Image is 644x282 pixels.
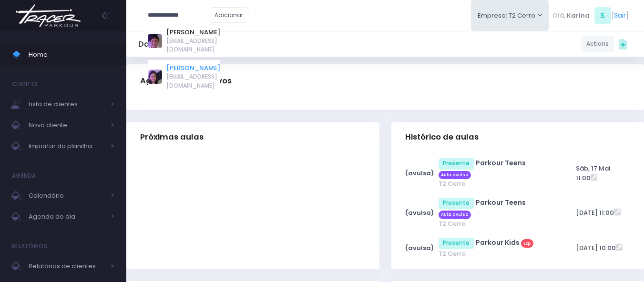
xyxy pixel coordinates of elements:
span: Sáb, 17 Mai 11:00 [576,164,610,182]
span: Aula avulsa [439,171,471,180]
span: Home [29,49,114,61]
span: Lista de clientes [29,98,105,111]
span: [DATE] 10:00 [576,243,616,252]
span: [DATE] 11:00 [576,208,614,217]
h4: Clientes [12,75,38,94]
span: Aula avulsa [439,211,471,219]
span: Próximas aulas [140,132,204,142]
span: Importar da planilha [29,140,105,152]
a: Actions [581,36,614,52]
span: Agenda do dia [29,211,105,223]
strong: (avulsa) [405,208,434,217]
strong: (avulsa) [405,169,434,178]
span: Karina [567,11,590,20]
a: Parkour Teens [476,198,526,207]
div: [ ] [549,5,632,26]
a: Adicionar [210,7,249,23]
h4: Agenda [12,166,36,185]
strong: (avulsa) [405,243,434,252]
span: Relatórios de clientes [29,260,105,272]
span: Novo cliente [29,119,105,131]
span: Olá, [552,11,565,20]
span: Presente [439,238,475,249]
span: T2 Cerro [439,219,557,229]
span: Presente [439,158,475,170]
a: [PERSON_NAME] [166,28,220,37]
h5: Dashboard [138,40,182,49]
span: Exp [521,239,533,248]
a: Parkour Kids [476,238,520,247]
span: S [594,7,611,24]
span: Histórico de aulas [405,132,479,142]
span: [EMAIL_ADDRESS][DOMAIN_NAME] [166,72,220,90]
a: [PERSON_NAME] [166,63,220,73]
span: T2 Cerro [439,249,557,259]
span: T2 Cerro [439,179,557,189]
a: Parkour Teens [476,158,526,168]
span: Calendário [29,190,105,202]
span: [EMAIL_ADDRESS][DOMAIN_NAME] [166,37,220,54]
h4: Relatórios [12,237,47,256]
a: Sair [614,10,626,20]
h3: Agendamentos ativos [140,67,232,94]
span: Presente [439,198,475,209]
